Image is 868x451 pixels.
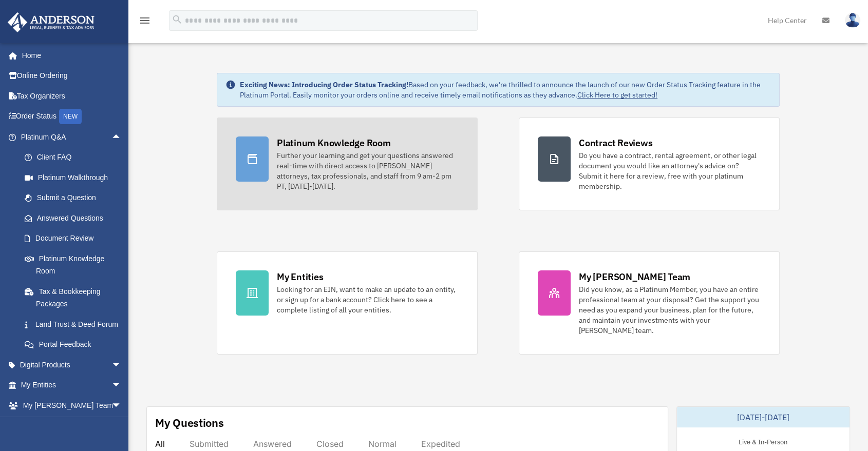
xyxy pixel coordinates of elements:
[14,314,137,335] a: Land Trust & Deed Forum
[172,14,183,25] i: search
[519,117,780,210] a: Contract Reviews Do you have a contract, rental agreement, or other legal document you would like...
[59,109,82,124] div: NEW
[277,284,459,315] div: Looking for an EIN, want to make an update to an entity, or sign up for a bank account? Click her...
[277,136,391,149] div: Platinum Knowledge Room
[7,86,137,106] a: Tax Organizers
[14,228,137,249] a: Document Review
[7,395,137,416] a: My [PERSON_NAME] Teamarrow_drop_down
[421,439,460,449] div: Expedited
[579,150,761,191] div: Do you have a contract, rental agreement, or other legal document you would like an attorney's ad...
[217,117,478,210] a: Platinum Knowledge Room Further your learning and get your questions answered real-time with dire...
[14,281,137,314] a: Tax & Bookkeeping Packages
[7,416,137,436] a: My Documentsarrow_drop_down
[111,416,132,437] span: arrow_drop_down
[14,208,137,228] a: Answered Questions
[111,375,132,396] span: arrow_drop_down
[14,147,137,168] a: Client FAQ
[14,248,137,281] a: Platinum Knowledge Room
[277,270,323,283] div: My Entities
[111,355,132,376] span: arrow_drop_down
[139,14,151,27] i: menu
[14,188,137,208] a: Submit a Question
[7,375,137,396] a: My Entitiesarrow_drop_down
[577,90,657,100] a: Click Here to get started!
[7,106,137,127] a: Order StatusNEW
[5,12,98,32] img: Anderson Advisors Platinum Portal
[7,66,137,86] a: Online Ordering
[240,80,771,100] div: Based on your feedback, we're thrilled to announce the launch of our new Order Status Tracking fe...
[111,127,132,148] span: arrow_drop_up
[253,439,292,449] div: Answered
[14,167,137,188] a: Platinum Walkthrough
[14,335,137,355] a: Portal Feedback
[111,395,132,416] span: arrow_drop_down
[7,45,132,66] a: Home
[316,439,344,449] div: Closed
[190,439,229,449] div: Submitted
[730,436,796,446] div: Live & In-Person
[579,270,690,283] div: My [PERSON_NAME] Team
[7,127,137,147] a: Platinum Q&Aarrow_drop_up
[677,407,850,427] div: [DATE]-[DATE]
[579,136,652,149] div: Contract Reviews
[217,251,478,355] a: My Entities Looking for an EIN, want to make an update to an entity, or sign up for a bank accoun...
[519,251,780,355] a: My [PERSON_NAME] Team Did you know, as a Platinum Member, you have an entire professional team at...
[240,80,408,89] strong: Exciting News: Introducing Order Status Tracking!
[845,13,860,28] img: User Pic
[579,284,761,336] div: Did you know, as a Platinum Member, you have an entire professional team at your disposal? Get th...
[277,150,459,191] div: Further your learning and get your questions answered real-time with direct access to [PERSON_NAM...
[368,439,397,449] div: Normal
[155,439,165,449] div: All
[7,355,137,375] a: Digital Productsarrow_drop_down
[155,415,224,430] div: My Questions
[139,18,151,27] a: menu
